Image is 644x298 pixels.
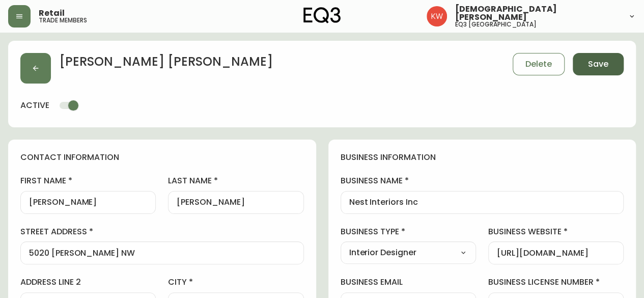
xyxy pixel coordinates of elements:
h4: business information [341,152,624,163]
h5: eq3 [GEOGRAPHIC_DATA] [455,21,537,28]
label: business type [341,226,476,237]
input: https://www.designshop.com [497,248,615,258]
button: Delete [513,53,565,75]
h4: active [20,100,49,111]
span: Retail [39,9,65,17]
label: business email [341,277,476,288]
label: city [168,277,303,288]
img: logo [303,7,341,23]
span: Delete [525,59,552,70]
h2: [PERSON_NAME] [PERSON_NAME] [59,53,273,75]
h5: trade members [39,17,87,23]
label: last name [168,175,303,186]
span: Save [588,59,608,70]
label: address line 2 [20,277,156,288]
label: business website [488,226,624,237]
label: business license number [488,277,624,288]
button: Save [573,53,624,75]
label: first name [20,175,156,186]
label: business name [341,175,624,186]
label: street address [20,226,304,237]
img: f33162b67396b0982c40ce2a87247151 [427,6,447,26]
span: [DEMOGRAPHIC_DATA][PERSON_NAME] [455,5,620,21]
h4: contact information [20,152,304,163]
